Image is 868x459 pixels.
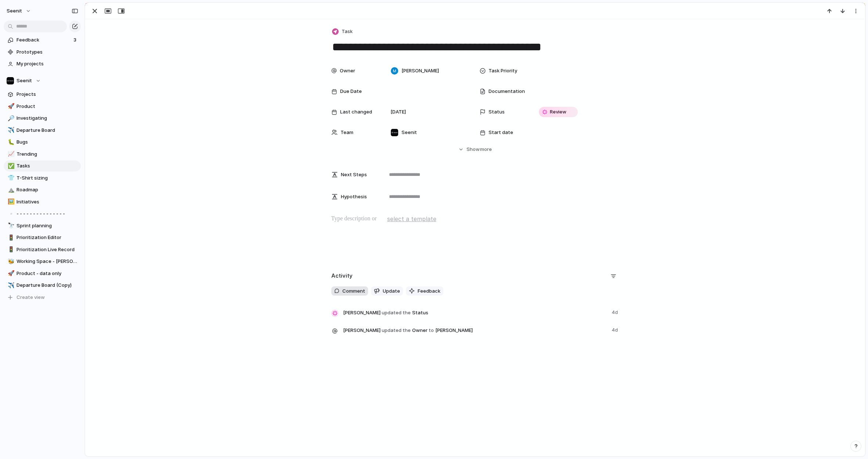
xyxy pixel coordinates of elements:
[17,36,71,44] span: Feedback
[7,162,14,170] button: ✅
[4,244,81,255] a: 🚦Prioritization Live Record
[8,245,13,254] div: 🚦
[343,307,607,318] span: Status
[8,174,13,182] div: 👕
[8,102,13,111] div: 🚀
[331,286,368,296] button: Comment
[7,198,14,206] button: 🖼️
[4,125,81,136] div: ✈️Departure Board
[387,214,436,223] span: select a template
[4,101,81,112] a: 🚀Product
[4,160,81,171] div: ✅Tasks
[4,256,81,267] div: 🐝Working Space - [PERSON_NAME]
[17,186,78,194] span: Roadmap
[4,292,81,303] button: Create view
[418,288,440,295] span: Feedback
[4,280,81,291] a: ✈️Departure Board (Copy)
[17,77,32,84] span: Seenit
[340,108,372,116] span: Last changed
[8,269,13,278] div: 🚀
[17,222,78,230] span: Sprint planning
[342,288,365,295] span: Comment
[4,173,81,184] div: 👕T-Shirt sizing
[7,246,14,253] button: 🚦
[4,208,81,219] a: ▫️- - - - - - - - - - - - - - -
[383,288,400,295] span: Update
[17,48,78,56] span: Prototypes
[17,174,78,182] span: T-Shirt sizing
[7,222,14,230] button: 🔭
[17,198,78,206] span: Initiatives
[17,234,78,241] span: Prioritization Editor
[429,327,434,334] span: to
[612,307,619,316] span: 4d
[612,325,619,334] span: 4d
[8,162,13,170] div: ✅
[8,138,13,147] div: 🐛
[17,115,78,122] span: Investigating
[7,127,14,134] button: ✈️
[331,143,619,156] button: Showmore
[342,28,353,35] span: Task
[382,327,411,334] span: updated the
[7,258,14,265] button: 🐝
[17,258,78,265] span: Working Space - [PERSON_NAME]
[435,327,473,334] span: [PERSON_NAME]
[341,171,367,178] span: Next Steps
[390,108,406,116] span: [DATE]
[3,5,35,17] button: Seenit
[17,60,78,68] span: My projects
[7,186,14,194] button: ⛰️
[7,174,14,182] button: 👕
[489,108,505,116] span: Status
[17,103,78,110] span: Product
[7,151,14,158] button: 📈
[8,126,13,134] div: ✈️
[4,35,81,46] a: Feedback3
[4,137,81,148] a: 🐛Bugs
[17,270,78,277] span: Product - data only
[550,108,566,116] span: Review
[4,75,81,86] button: Seenit
[401,67,439,75] span: [PERSON_NAME]
[7,115,14,122] button: 🔎
[343,309,381,317] span: [PERSON_NAME]
[489,67,517,75] span: Task Priority
[8,198,13,206] div: 🖼️
[4,220,81,231] a: 🔭Sprint planning
[17,151,78,158] span: Trending
[8,234,13,242] div: 🚦
[4,232,81,243] a: 🚦Prioritization Editor
[489,88,525,95] span: Documentation
[17,246,78,253] span: Prioritization Live Record
[4,149,81,160] a: 📈Trending
[17,162,78,170] span: Tasks
[340,67,355,75] span: Owner
[480,146,492,153] span: more
[7,234,14,241] button: 🚦
[8,150,13,158] div: 📈
[7,210,14,217] button: ▫️
[343,325,607,335] span: Owner
[467,146,480,153] span: Show
[8,186,13,194] div: ⛰️
[341,193,367,200] span: Hypothesis
[73,36,78,44] span: 3
[4,47,81,58] a: Prototypes
[17,91,78,98] span: Projects
[8,257,13,266] div: 🐝
[4,268,81,279] a: 🚀Product - data only
[4,184,81,195] div: ⛰️Roadmap
[489,129,513,136] span: Start date
[386,213,437,224] button: select a template
[7,138,14,146] button: 🐛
